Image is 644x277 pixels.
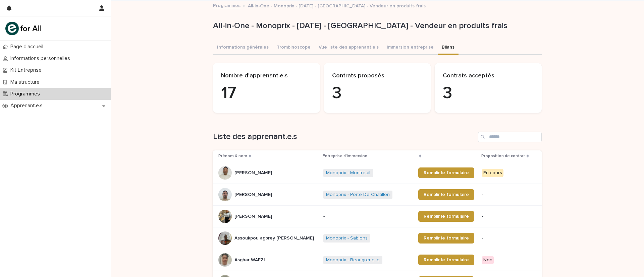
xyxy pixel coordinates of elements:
img: mHINNnv7SNCQZijbaqql [5,22,41,35]
a: Remplir le formulaire [418,255,474,265]
a: Monoprix - Sablons [326,235,368,241]
p: 17 [221,83,312,103]
span: Remplir le formulaire [424,192,469,197]
span: Remplir le formulaire [424,214,469,219]
p: Nombre d'apprenant.e.s [221,72,312,80]
p: - [482,192,531,198]
a: Remplir le formulaire [418,233,474,244]
a: Monoprix - Porte De Chatillon [326,192,390,198]
tr: [PERSON_NAME][PERSON_NAME] Monoprix - Montreuil Remplir le formulaireEn cours [213,162,542,184]
p: Contrats acceptés [443,72,534,80]
p: - [482,235,531,241]
input: Search [478,132,542,142]
p: Asghar WAEZI [234,256,266,263]
button: Trombinoscope [273,41,315,55]
p: - [323,214,413,219]
p: 3 [332,83,423,103]
p: Page d'accueil [8,44,49,50]
p: [PERSON_NAME] [234,212,273,219]
span: Remplir le formulaire [424,236,469,240]
p: Contrats proposés [332,72,423,80]
p: Ma structure [8,79,45,85]
span: Remplir le formulaire [424,170,469,175]
tr: Assoukpou agbrey [PERSON_NAME]Assoukpou agbrey [PERSON_NAME] Monoprix - Sablons Remplir le formul... [213,227,542,249]
a: Remplir le formulaire [418,167,474,178]
p: 3 [443,83,534,103]
p: [PERSON_NAME] [234,169,273,176]
p: Kit Entreprise [8,67,47,73]
div: Non [482,256,494,264]
p: - [482,214,531,219]
p: [PERSON_NAME] [234,191,273,198]
tr: [PERSON_NAME][PERSON_NAME] -Remplir le formulaire- [213,206,542,227]
p: Apprenant.e.s [8,102,48,109]
p: Entreprise d'immersion [323,152,367,160]
button: Informations générales [213,41,273,55]
a: Programmes [213,1,240,9]
button: Bilans [438,41,459,55]
p: All-in-One - Monoprix - [DATE] - [GEOGRAPHIC_DATA] - Vendeur en produits frais [248,2,426,9]
a: Monoprix - Montreuil [326,170,370,176]
p: Programmes [8,91,45,97]
div: En cours [482,169,503,177]
a: Remplir le formulaire [418,189,474,200]
span: Remplir le formulaire [424,258,469,262]
button: Vue liste des apprenant.e.s [315,41,383,55]
p: Prénom & nom [218,152,247,160]
a: Monoprix - Beaugrenelle [326,257,380,263]
h1: Liste des apprenant.e.s [213,132,475,142]
button: Immersion entreprise [383,41,438,55]
tr: [PERSON_NAME][PERSON_NAME] Monoprix - Porte De Chatillon Remplir le formulaire- [213,184,542,206]
p: Assoukpou agbrey [PERSON_NAME] [234,234,315,241]
p: Proposition de contrat [481,152,525,160]
p: Informations personnelles [8,55,75,62]
tr: Asghar WAEZIAsghar WAEZI Monoprix - Beaugrenelle Remplir le formulaireNon [213,249,542,271]
p: All-in-One - Monoprix - [DATE] - [GEOGRAPHIC_DATA] - Vendeur en produits frais [213,21,539,31]
a: Remplir le formulaire [418,211,474,222]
